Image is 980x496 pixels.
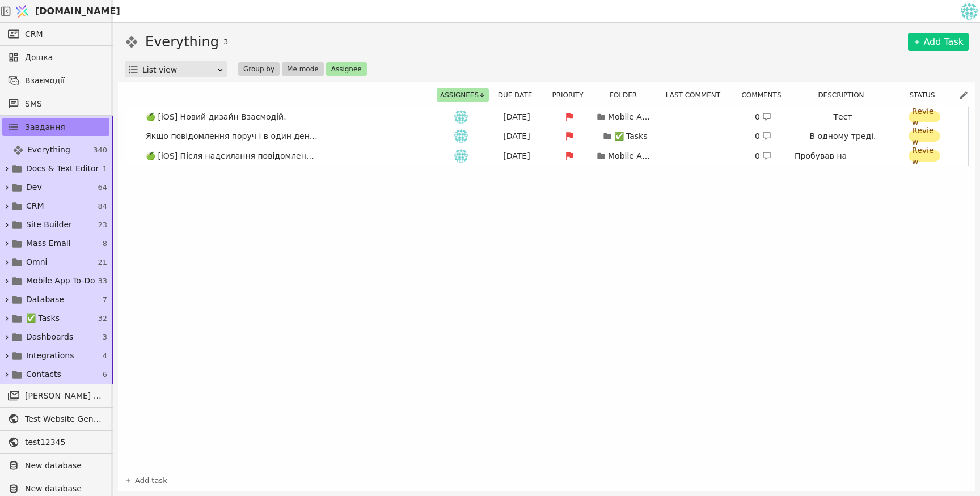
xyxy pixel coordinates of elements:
div: Due date [493,88,544,102]
div: Last comment [660,88,733,102]
div: 0 [755,111,771,123]
div: Assignees [437,88,488,102]
a: Add Task [908,33,969,51]
button: Comments [738,88,791,102]
span: 8 [103,238,107,249]
span: Review [912,145,937,167]
span: New database [25,460,104,472]
span: 64 [98,182,107,193]
a: [PERSON_NAME] розсилки [2,387,109,405]
span: Review [912,125,937,147]
span: Mobile App To-Do [26,275,95,287]
a: 🍏 [iOS] Новий дизайн Взаємодій.ih[DATE]Mobile App To-Do0 ТестReview [125,107,968,126]
div: 0 [755,150,771,162]
a: Завдання [2,118,109,136]
button: Priority [548,88,593,102]
button: Description [814,88,874,102]
div: Description [796,88,893,102]
span: Review [912,105,937,128]
h1: Everything [145,32,219,52]
span: 21 [98,257,107,268]
span: 3 [103,332,107,343]
span: Contacts [26,368,61,380]
img: Logo [14,1,31,22]
span: [PERSON_NAME] розсилки [25,390,104,402]
p: ✅ Tasks [614,130,648,142]
span: Add task [135,475,167,486]
img: ih [454,129,468,143]
span: Dev [26,181,42,193]
button: Group by [238,62,280,76]
a: SMS [2,95,109,113]
span: Integrations [26,350,74,362]
span: CRM [25,28,43,40]
div: [DATE] [491,111,542,123]
span: 23 [98,219,107,231]
span: CRM [26,200,44,212]
span: Якщо повідомлення поруч і в один день то мають бути разом [141,128,323,145]
span: Mass Email [26,238,71,249]
span: 🍏 [iOS] Після надсилання повідомлення його не видно [141,148,323,164]
div: Folder [598,88,655,102]
span: Database [26,294,64,306]
span: 33 [98,275,107,287]
div: Status [897,88,954,102]
span: 3 [223,36,228,48]
p: Тест [833,111,852,123]
span: 32 [98,313,107,324]
img: ih [454,149,468,163]
p: Mobile App To-Do [608,111,653,123]
p: Mobile App To-Do [608,150,653,162]
span: 1 [103,163,107,175]
a: Test Website General template [2,410,109,428]
a: Взаємодії [2,71,109,90]
span: 6 [103,369,107,380]
div: Priority [548,88,594,102]
button: Assignees [437,88,489,102]
span: 84 [98,201,107,212]
button: Me mode [282,62,324,76]
a: Дошка [2,48,109,66]
div: В одному треді. [810,130,876,142]
span: Завдання [25,121,65,133]
a: Add task [125,475,167,486]
div: [DATE] [491,130,542,142]
img: ih [454,110,468,124]
span: 340 [93,145,107,156]
a: [DOMAIN_NAME] [11,1,113,22]
p: Пробував на [GEOGRAPHIC_DATA] [795,150,891,174]
img: 5aac599d017e95b87b19a5333d21c178 [961,3,978,20]
span: New database [25,483,104,495]
span: test12345 [25,436,104,448]
div: [DATE] [491,150,542,162]
span: Dashboards [26,331,73,343]
button: Folder [606,88,647,102]
span: Everything [27,144,70,156]
a: 🍏 [iOS] Після надсилання повідомлення його не видноih[DATE]Mobile App To-Do0 Пробував на [GEOGRAP... [125,146,968,166]
span: 4 [103,350,107,362]
button: Last comment [662,88,730,102]
div: List view [142,62,217,78]
a: test12345 [2,433,109,451]
span: [DOMAIN_NAME] [35,5,120,18]
a: New database [2,456,109,474]
a: Якщо повідомлення поруч і в один день то мають бути разомih[DATE]✅ Tasks0 В одному треді.Review [125,126,968,146]
div: 0 [755,130,771,142]
span: Test Website General template [25,413,104,425]
div: Comments [738,88,792,102]
span: Omni [26,256,47,268]
span: ✅ Tasks [26,312,60,324]
span: Docs & Text Editor [26,163,99,175]
span: Дошка [25,52,104,63]
span: 7 [103,294,107,306]
button: Assignee [326,62,367,76]
span: Взаємодії [25,75,104,87]
span: SMS [25,98,104,110]
span: Site Builder [26,219,72,231]
a: CRM [2,25,109,43]
button: Due date [495,88,543,102]
button: Status [906,88,945,102]
span: 🍏 [iOS] Новий дизайн Взаємодій. [141,109,291,125]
